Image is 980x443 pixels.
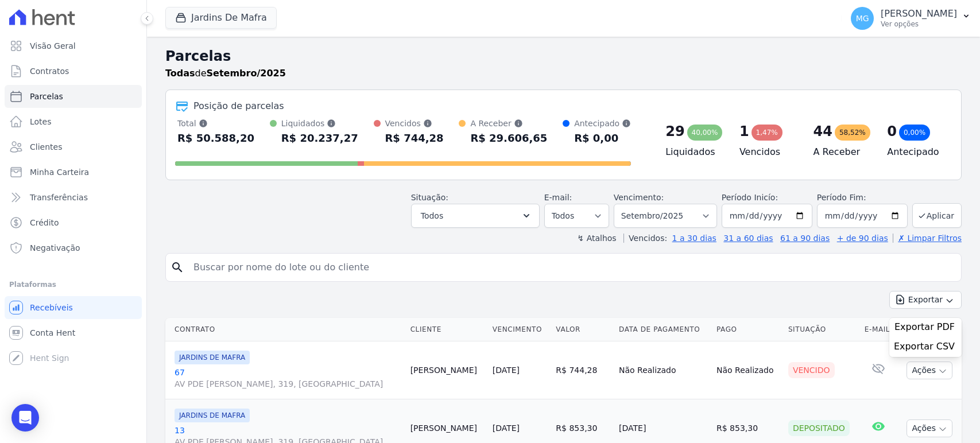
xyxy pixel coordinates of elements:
[5,60,142,83] a: Contratos
[30,65,69,77] span: Contratos
[406,341,488,399] td: [PERSON_NAME]
[5,161,142,184] a: Minha Carteira
[894,321,957,335] a: Exportar PDF
[488,318,552,341] th: Vencimento
[385,118,444,129] div: Vencidos
[784,318,860,341] th: Situação
[881,8,957,20] p: [PERSON_NAME]
[30,242,80,254] span: Negativação
[881,20,957,29] p: Ver opções
[814,145,869,159] h4: A Receber
[406,318,488,341] th: Cliente
[175,367,401,390] a: 67AV PDE [PERSON_NAME], 319, [GEOGRAPHIC_DATA]
[887,145,943,159] h4: Antecipado
[175,378,401,390] span: AV PDE [PERSON_NAME], 319, [GEOGRAPHIC_DATA]
[894,341,955,352] span: Exportar CSV
[30,327,75,339] span: Conta Hent
[385,129,444,147] div: R$ 744,28
[665,145,721,159] h4: Liquidados
[175,409,250,422] span: JARDINS DE MAFRA
[30,302,73,313] span: Recebíveis
[30,166,89,178] span: Minha Carteira
[860,318,897,341] th: E-mail
[493,366,520,375] a: [DATE]
[165,68,195,79] strong: Todas
[411,193,448,202] label: Situação:
[614,341,712,399] td: Não Realizado
[856,14,869,22] span: MG
[470,118,547,129] div: A Receber
[712,318,784,341] th: Pago
[889,291,962,309] button: Exportar
[687,125,723,141] div: 40,00%
[165,7,277,29] button: Jardins De Mafra
[907,419,952,437] button: Ações
[165,67,286,80] p: de
[780,234,830,243] a: 61 a 90 dias
[177,118,254,129] div: Total
[814,122,832,141] div: 44
[187,256,956,279] input: Buscar por nome do lote ou do cliente
[551,341,614,399] td: R$ 744,28
[752,125,783,141] div: 1,47%
[5,85,142,108] a: Parcelas
[5,135,142,158] a: Clientes
[614,193,664,202] label: Vencimento:
[30,116,52,127] span: Lotes
[722,193,778,202] label: Período Inicío:
[177,129,254,147] div: R$ 50.588,20
[281,118,358,129] div: Liquidados
[9,278,137,292] div: Plataformas
[574,118,631,129] div: Antecipado
[171,261,184,274] i: search
[835,125,870,141] div: 58,52%
[421,209,443,223] span: Todos
[723,234,773,243] a: 31 a 60 dias
[5,321,142,344] a: Conta Hent
[165,318,406,341] th: Contrato
[817,192,908,204] label: Período Fim:
[281,129,358,147] div: R$ 20.237,27
[5,34,142,57] a: Visão Geral
[30,192,88,203] span: Transferências
[577,234,616,243] label: ↯ Atalhos
[5,211,142,234] a: Crédito
[544,193,572,202] label: E-mail:
[837,234,888,243] a: + de 90 dias
[894,341,957,355] a: Exportar CSV
[493,423,520,433] a: [DATE]
[739,145,795,159] h4: Vencidos
[470,129,547,147] div: R$ 29.606,65
[30,91,63,102] span: Parcelas
[907,362,952,379] button: Ações
[30,141,62,153] span: Clientes
[5,236,142,259] a: Negativação
[411,204,540,228] button: Todos
[893,234,962,243] a: ✗ Limpar Filtros
[5,186,142,209] a: Transferências
[887,122,897,141] div: 0
[207,68,286,79] strong: Setembro/2025
[623,234,667,243] label: Vencidos:
[175,351,250,364] span: JARDINS DE MAFRA
[712,341,784,399] td: Não Realizado
[912,203,962,228] button: Aplicar
[899,125,930,141] div: 0,00%
[5,110,142,133] a: Lotes
[30,40,76,52] span: Visão Geral
[842,2,980,34] button: MG [PERSON_NAME] Ver opções
[165,46,962,67] h2: Parcelas
[894,321,955,333] span: Exportar PDF
[614,318,712,341] th: Data de Pagamento
[11,404,39,432] div: Open Intercom Messenger
[788,362,835,378] div: Vencido
[193,99,284,113] div: Posição de parcelas
[30,217,59,228] span: Crédito
[665,122,684,141] div: 29
[551,318,614,341] th: Valor
[788,420,850,436] div: Depositado
[5,296,142,319] a: Recebíveis
[574,129,631,147] div: R$ 0,00
[672,234,716,243] a: 1 a 30 dias
[739,122,749,141] div: 1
